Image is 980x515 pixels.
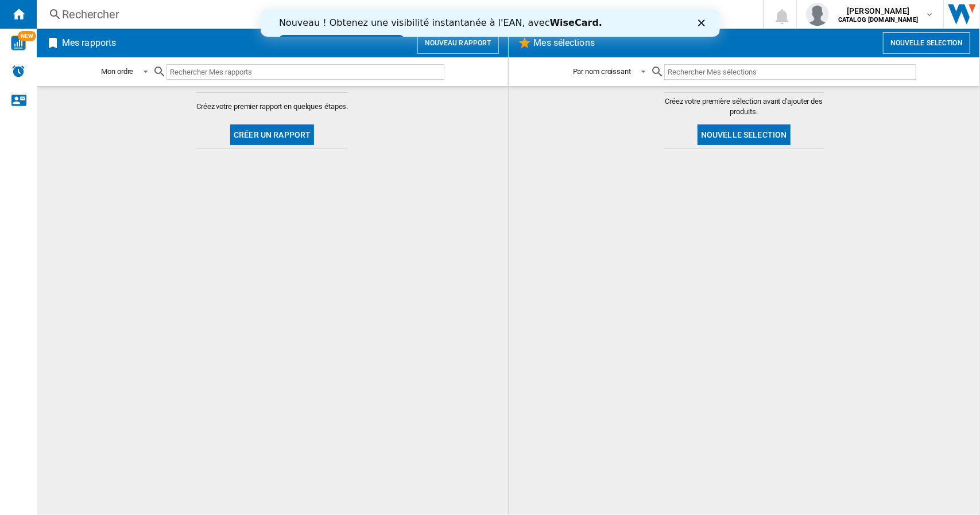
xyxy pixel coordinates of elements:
[60,32,118,54] h2: Mes rapports
[101,67,133,76] div: Mon ordre
[230,124,314,145] button: Créer un rapport
[18,31,36,41] span: NEW
[806,3,829,26] img: profile.jpg
[261,9,720,37] iframe: Intercom live chat banner
[166,64,444,80] input: Rechercher Mes rapports
[838,5,918,17] span: [PERSON_NAME]
[573,67,631,76] div: Par nom croissant
[698,124,791,145] button: Nouvelle selection
[532,32,597,54] h2: Mes sélections
[883,32,970,54] button: Nouvelle selection
[838,16,918,24] b: CATALOG [DOMAIN_NAME]
[18,26,144,40] a: Essayez dès maintenant !
[664,96,824,117] span: Créez votre première sélection avant d'ajouter des produits.
[11,36,26,50] img: wise-card.svg
[11,64,25,78] img: alerts-logo.svg
[664,64,916,80] input: Rechercher Mes sélections
[437,10,449,17] div: Close
[417,32,499,54] button: Nouveau rapport
[196,102,348,112] span: Créez votre premier rapport en quelques étapes.
[62,6,733,22] div: Rechercher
